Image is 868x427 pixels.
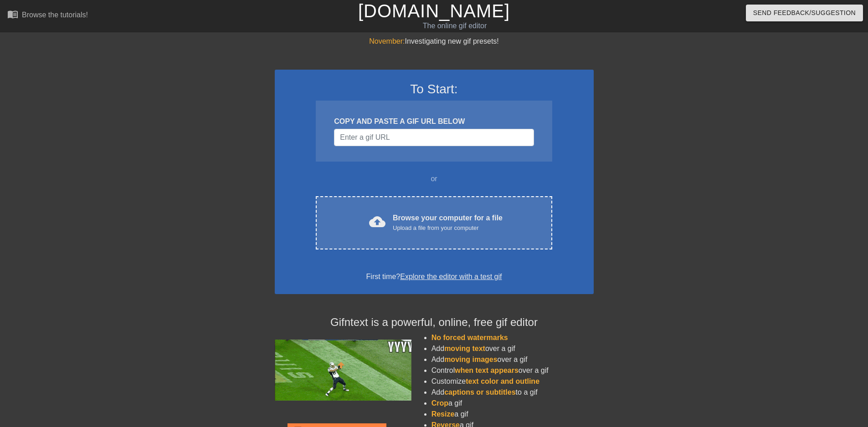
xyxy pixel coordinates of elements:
[294,20,616,31] div: The online gif editor
[431,387,594,398] li: Add to a gif
[444,345,485,352] span: moving text
[431,398,594,409] li: a gif
[369,213,385,230] span: cloud_upload
[334,129,534,146] input: Username
[431,376,594,387] li: Customize
[431,410,455,418] span: Resize
[400,273,502,280] a: Explore the editor with a test gif
[275,316,594,329] h4: Gifntext is a powerful, online, free gif editor
[22,11,88,19] div: Browse the tutorials!
[431,409,594,420] li: a gif
[431,399,448,407] span: Crop
[298,173,570,184] div: or
[746,5,863,21] button: Send Feedback/Suggestion
[444,388,515,396] span: captions or subtitles
[287,271,582,282] div: First time?
[358,1,510,21] a: [DOMAIN_NAME]
[431,365,594,376] li: Control over a gif
[7,9,88,23] a: Browse the tutorials!
[455,366,519,374] span: when text appears
[431,343,594,354] li: Add over a gif
[287,81,582,97] h3: To Start:
[393,224,503,233] div: Upload a file from your computer
[334,116,534,127] div: COPY AND PASTE A GIF URL BELOW
[7,9,18,20] span: menu_book
[393,213,503,233] div: Browse your computer for a file
[466,377,539,385] span: text color and outline
[753,7,856,19] span: Send Feedback/Suggestion
[431,354,594,365] li: Add over a gif
[275,340,411,401] img: football_small.gif
[369,37,405,45] span: November:
[444,356,497,363] span: moving images
[275,36,594,47] div: Investigating new gif presets!
[431,334,508,341] span: No forced watermarks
